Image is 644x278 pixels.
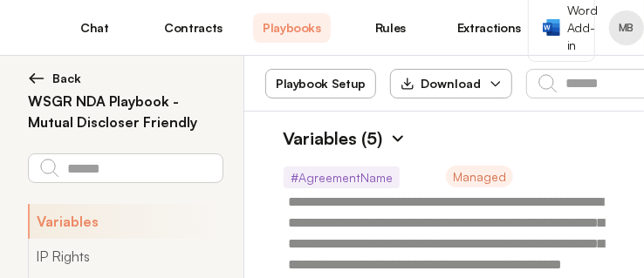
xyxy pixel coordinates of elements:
a: Extractions [450,13,528,43]
a: Rules [352,13,429,43]
span: Managed [446,166,513,187]
img: left arrow [28,70,45,87]
span: # AgreementName [284,166,400,188]
h2: WSGR NDA Playbook - Mutual Discloser Friendly [28,91,223,132]
button: Variables [28,204,223,239]
span: Back [52,70,81,87]
button: Download [390,69,512,98]
button: Back [28,70,223,87]
h1: Variables (5) [265,125,382,152]
button: Profile menu [609,10,644,45]
div: Download [401,75,482,92]
img: word [543,19,560,36]
a: Contracts [154,13,232,43]
button: IP Rights [28,239,223,274]
a: Chat [56,13,134,43]
a: Playbooks [253,13,331,43]
span: Word Add-in [567,2,598,54]
img: Expand [389,130,407,147]
button: Playbook Setup [265,69,376,98]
